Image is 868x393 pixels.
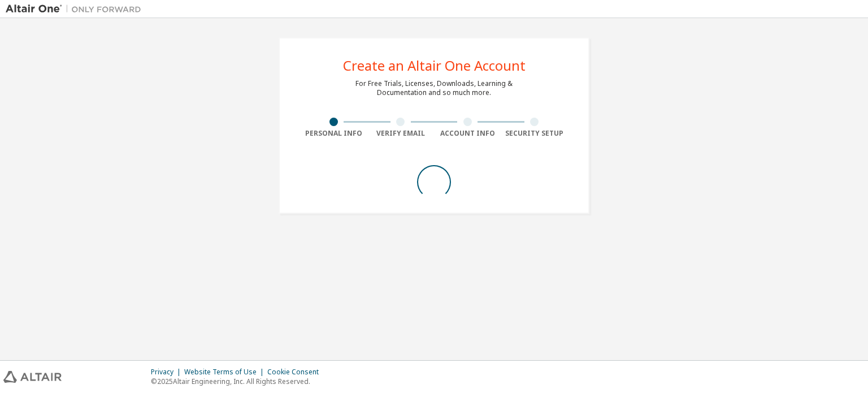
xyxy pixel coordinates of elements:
[184,368,267,377] div: Website Terms of Use
[343,59,526,72] div: Create an Altair One Account
[151,377,325,386] p: © 2025 Altair Engineering, Inc. All Rights Reserved.
[367,129,435,138] div: Verify Email
[501,129,568,138] div: Security Setup
[3,371,62,383] img: altair_logo.svg
[6,3,147,15] img: Altair One
[300,129,367,138] div: Personal Info
[434,129,501,138] div: Account Info
[355,79,513,97] div: For Free Trials, Licenses, Downloads, Learning & Documentation and so much more.
[151,368,184,377] div: Privacy
[267,368,325,377] div: Cookie Consent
